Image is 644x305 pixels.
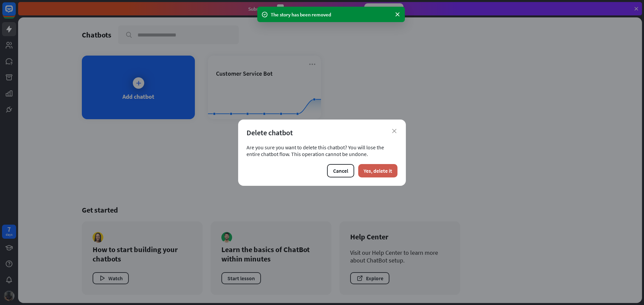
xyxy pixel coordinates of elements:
[247,144,397,157] div: Are you sure you want to delete this chatbot? You will lose the entire chatbot flow. This operati...
[392,129,396,133] i: close
[247,128,397,137] div: Delete chatbot
[358,164,397,177] button: Yes, delete it
[5,3,25,23] button: Open LiveChat chat widget
[327,164,354,177] button: Cancel
[271,11,391,18] div: The story has been removed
